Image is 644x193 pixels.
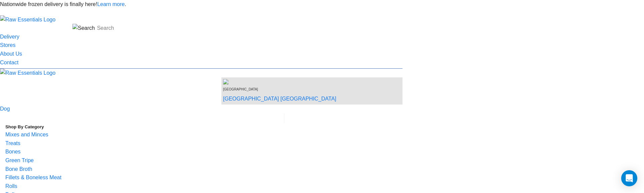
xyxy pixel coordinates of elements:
a: Fillets & Boneless Meat [5,173,284,182]
a: Bone Broth [5,165,284,174]
img: Search [72,24,95,33]
a: [GEOGRAPHIC_DATA] [280,96,336,102]
h5: Shop By Category [5,123,284,130]
a: Bones [5,147,284,156]
a: Rolls [5,182,284,191]
a: Learn more [97,1,125,7]
a: [GEOGRAPHIC_DATA] [223,96,279,102]
input: Search [96,25,165,31]
div: Open Intercom Messenger [621,170,637,186]
a: Mixes and Minces [5,130,284,139]
a: Treats [5,139,284,148]
img: van-moving.png [223,79,230,84]
span: [GEOGRAPHIC_DATA] [223,87,258,91]
a: Green Tripe [5,156,284,165]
